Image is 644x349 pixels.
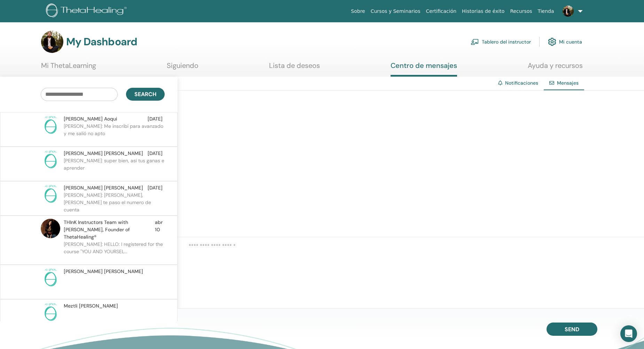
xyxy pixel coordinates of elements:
img: logo.png [46,3,129,19]
p: [PERSON_NAME]: HELLO: I registered for the course "YOU AND YOURSEL... [64,241,165,262]
span: Search [134,91,156,98]
span: abr 10 [155,219,163,241]
span: [PERSON_NAME] [PERSON_NAME] [64,184,143,192]
a: Historias de éxito [459,5,507,18]
span: [PERSON_NAME] Aoqui [64,115,117,123]
span: Meztli [PERSON_NAME] [64,302,118,310]
a: Certificación [423,5,459,18]
a: Centro de mensajes [391,61,457,77]
span: [PERSON_NAME] [PERSON_NAME] [64,268,143,275]
a: Tienda [535,5,557,18]
span: THInK Instructors Team with [PERSON_NAME], Founder of ThetaHealing® [64,219,155,241]
img: default.jpg [563,6,574,17]
img: no-photo.png [41,302,60,322]
img: no-photo.png [41,184,60,204]
span: [PERSON_NAME] [PERSON_NAME] [64,150,143,157]
img: default.jpg [41,31,63,53]
div: Open Intercom Messenger [620,325,637,342]
img: cog.svg [548,36,556,48]
span: Mensajes [557,80,579,86]
span: [DATE] [148,115,163,123]
p: [PERSON_NAME]: Me inscribí para avanzado y me salió no apto [64,123,165,144]
a: Notificaciones [505,80,538,86]
a: Recursos [507,5,535,18]
a: Cursos y Seminarios [368,5,423,18]
a: Ayuda y recursos [528,61,583,75]
a: Siguiendo [167,61,198,75]
p: [PERSON_NAME]: super bien, así tus ganas e aprender [64,157,165,178]
button: Send [547,323,597,336]
span: Send [565,326,579,333]
a: Sobre [348,5,368,18]
a: Lista de deseos [269,61,320,75]
p: [PERSON_NAME]: [PERSON_NAME], [PERSON_NAME] te paso el numero de cuenta [64,192,165,212]
span: [DATE] [148,150,163,157]
img: no-photo.png [41,268,60,287]
img: default.jpg [41,219,60,238]
img: no-photo.png [41,115,60,135]
a: Mi cuenta [548,34,582,49]
a: Tablero del instructor [471,34,531,49]
h3: My Dashboard [66,36,137,48]
a: Mi ThetaLearning [41,61,96,75]
img: chalkboard-teacher.svg [471,39,479,45]
span: [DATE] [148,184,163,192]
img: no-photo.png [41,150,60,169]
button: Search [126,88,165,101]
